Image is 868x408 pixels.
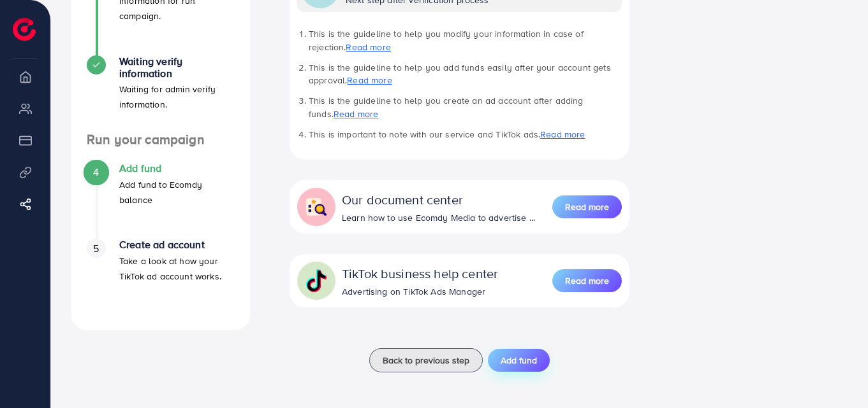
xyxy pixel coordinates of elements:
div: Advertising on TikTok Ads Manager [342,285,498,298]
img: logo [13,18,36,41]
li: This is the guideline to help you add funds easily after your account gets approval. [309,61,622,87]
span: Read more [565,274,609,287]
a: Read more [552,194,622,220]
button: Add fund [488,349,550,372]
div: Learn how to use Ecomdy Media to advertise ... [342,211,535,224]
p: Waiting for admin verify information. [119,81,235,112]
button: Read more [552,269,622,292]
div: Our document center [342,190,535,209]
span: Read more [565,200,609,213]
h4: Create ad account [119,239,235,251]
h4: Waiting verify information [119,55,235,80]
p: Take a look at how your TikTok ad account works. [119,253,235,284]
a: Read more [540,128,585,141]
a: Read more [552,268,622,293]
li: This is the guideline to help you modify your information in case of rejection. [309,27,622,53]
img: collapse [305,195,328,218]
p: Add fund to Ecomdy balance [119,177,235,208]
span: Add fund [501,354,537,367]
li: Waiting verify information [71,55,250,132]
h4: Run your campaign [71,132,250,148]
a: Read more [346,41,390,53]
h4: Add fund [119,162,235,174]
span: Back to previous step [383,354,469,367]
div: TikTok business help center [342,264,498,283]
li: Add fund [71,162,250,239]
button: Read more [552,195,622,218]
span: 5 [93,241,99,256]
li: This is the guideline to help you create an ad account after adding funds. [309,94,622,120]
span: 4 [93,165,99,179]
img: collapse [305,269,328,292]
a: Read more [334,108,378,120]
li: This is important to note with our service and TikTok ads. [309,128,622,141]
a: Read more [347,74,392,87]
button: Back to previous step [369,348,483,372]
li: Create ad account [71,239,250,315]
iframe: Chat [814,351,858,398]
